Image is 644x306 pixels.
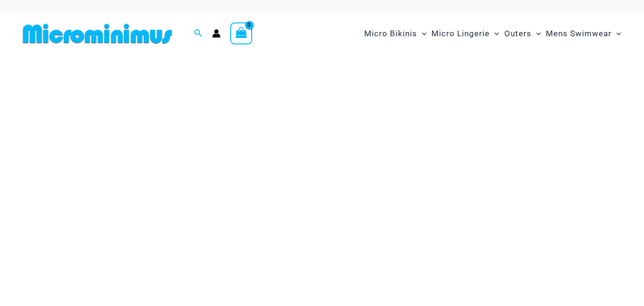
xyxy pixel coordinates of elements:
[230,22,252,44] a: View Shopping Cart, empty
[194,28,203,40] a: Search icon link
[431,21,490,46] span: Micro Lingerie
[504,21,532,46] span: Outers
[364,21,417,46] span: Micro Bikinis
[360,18,625,50] nav: Site Navigation
[543,19,624,48] a: Mens SwimwearMenu ToggleMenu Toggle
[502,19,543,48] a: OutersMenu ToggleMenu Toggle
[17,63,627,271] img: Waves Breaking Ocean Bikini Pack
[612,21,621,46] span: Menu Toggle
[429,19,501,48] a: Micro LingerieMenu ToggleMenu Toggle
[362,19,429,48] a: Micro BikinisMenu ToggleMenu Toggle
[532,21,541,46] span: Menu Toggle
[490,21,499,46] span: Menu Toggle
[212,29,221,38] a: Account icon link
[417,21,427,46] span: Menu Toggle
[546,21,612,46] span: Mens Swimwear
[19,23,176,44] img: MM SHOP LOGO FLAT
